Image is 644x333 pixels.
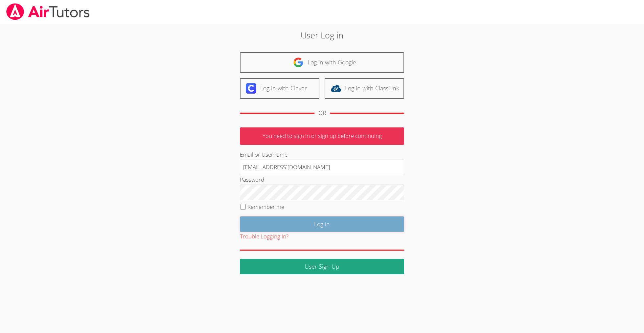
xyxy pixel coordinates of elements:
[240,176,264,183] label: Password
[6,3,90,20] img: airtutors_banner-c4298cdbf04f3fff15de1276eac7730deb9818008684d7c2e4769d2f7ddbe033.png
[240,232,288,241] button: Trouble Logging In?
[325,78,404,99] a: Log in with ClassLink
[331,83,341,94] img: classlink-logo-d6bb404cc1216ec64c9a2012d9dc4662098be43eaf13dc465df04b49fa7ab582.svg
[246,83,256,94] img: clever-logo-6eab21bc6e7a338710f1a6ff85c0baf02591cd810cc4098c63d3a4b26e2feb20.svg
[240,127,404,145] p: You need to sign in or sign up before continuing
[247,203,284,211] label: Remember me
[148,29,496,41] h2: User Log in
[293,57,304,68] img: google-logo-50288ca7cdecda66e5e0955fdab243c47b7ad437acaf1139b6f446037453330a.svg
[240,151,287,158] label: Email or Username
[240,52,404,73] a: Log in with Google
[318,108,326,118] div: OR
[240,78,319,99] a: Log in with Clever
[240,216,404,232] input: Log in
[240,259,404,274] a: User Sign Up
